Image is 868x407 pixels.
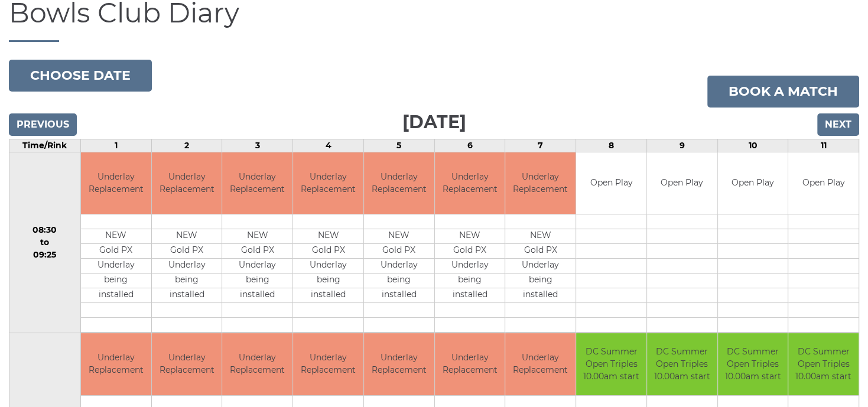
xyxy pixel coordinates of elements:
td: 11 [788,139,859,152]
td: 6 [434,139,505,152]
td: 7 [505,139,576,152]
td: 5 [363,139,434,152]
td: NEW [435,229,505,244]
td: Gold PX [435,244,505,259]
td: being [435,273,505,288]
td: Underlay Replacement [81,152,151,214]
td: NEW [152,229,222,244]
td: DC Summer Open Triples 10.00am start [647,333,717,395]
td: installed [364,288,434,303]
td: installed [152,288,222,303]
td: Underlay [222,259,292,273]
td: installed [293,288,363,303]
td: DC Summer Open Triples 10.00am start [576,333,646,395]
td: Open Play [718,152,788,214]
td: being [81,273,151,288]
td: Underlay Replacement [364,152,434,214]
td: 1 [80,139,151,152]
td: Underlay [364,259,434,273]
a: Book a match [707,76,859,108]
td: Time/Rink [9,139,81,152]
td: NEW [364,229,434,244]
td: 10 [717,139,788,152]
td: Underlay Replacement [293,152,363,214]
td: Underlay Replacement [435,152,505,214]
td: 9 [646,139,717,152]
td: installed [81,288,151,303]
td: Underlay Replacement [222,152,292,214]
td: NEW [293,229,363,244]
td: Open Play [647,152,717,214]
td: being [293,273,363,288]
td: 4 [293,139,364,152]
td: DC Summer Open Triples 10.00am start [718,333,788,395]
td: being [364,273,434,288]
td: Underlay [505,259,576,273]
td: Gold PX [364,244,434,259]
td: Underlay [152,259,222,273]
td: Gold PX [81,244,151,259]
td: Underlay Replacement [505,152,576,214]
td: installed [435,288,505,303]
td: Underlay Replacement [435,333,505,395]
td: installed [222,288,292,303]
td: Underlay Replacement [222,333,292,395]
td: 3 [222,139,293,152]
td: installed [505,288,576,303]
td: NEW [505,229,576,244]
td: Gold PX [222,244,292,259]
td: Underlay Replacement [293,333,363,395]
td: being [222,273,292,288]
td: NEW [222,229,292,244]
td: Open Play [576,152,646,214]
td: 8 [576,139,647,152]
td: 08:30 to 09:25 [9,152,81,333]
input: Next [817,113,859,136]
td: Underlay [293,259,363,273]
td: DC Summer Open Triples 10.00am start [788,333,859,395]
td: being [505,273,576,288]
td: Gold PX [152,244,222,259]
td: Underlay Replacement [152,152,222,214]
td: Open Play [788,152,859,214]
td: Gold PX [293,244,363,259]
td: Underlay Replacement [364,333,434,395]
td: NEW [81,229,151,244]
td: Underlay Replacement [505,333,576,395]
button: Choose date [9,60,152,92]
td: being [152,273,222,288]
td: 2 [151,139,222,152]
td: Gold PX [505,244,576,259]
td: Underlay [81,259,151,273]
td: Underlay [435,259,505,273]
td: Underlay Replacement [81,333,151,395]
td: Underlay Replacement [152,333,222,395]
input: Previous [9,113,77,136]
